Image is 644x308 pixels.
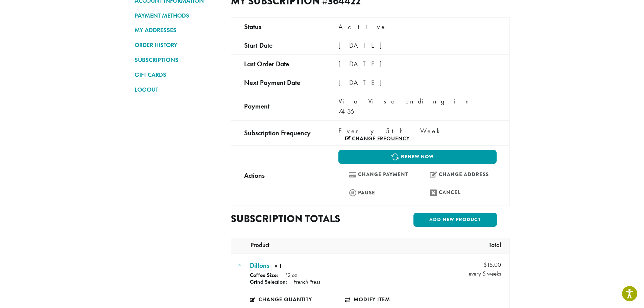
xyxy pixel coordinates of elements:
a: Modify item [345,292,440,307]
a: Cancel [419,185,497,200]
td: Status [231,17,326,36]
a: LOGOUT [135,84,221,95]
p: 12 oz [284,271,297,279]
a: PAYMENT METHODS [135,10,221,21]
span: Via Visa ending in 7436 [338,97,473,116]
span: $ [483,261,487,268]
h2: Subscription totals [231,213,365,225]
a: SUBSCRIPTIONS [135,54,221,66]
td: every 5 weeks [442,254,509,280]
td: Subscription Frequency [231,120,326,145]
a: Dillons [250,260,269,270]
p: French Press [293,278,320,285]
th: Total [485,238,508,253]
td: Start date [231,36,326,54]
span: Every 5th Week [338,126,444,136]
a: Pause [338,185,416,200]
td: [DATE] [326,73,509,92]
a: Change address [419,167,497,182]
td: Payment [231,92,326,120]
strong: × 1 [275,262,332,272]
a: Change frequency [345,136,410,141]
a: GIFT CARDS [135,69,221,80]
a: × [238,261,241,269]
a: Renew now [338,150,496,164]
a: Add new product [413,213,497,227]
td: Actions [231,145,326,206]
td: [DATE] [326,36,509,54]
td: [DATE] [326,54,509,73]
a: Change quantity [250,292,345,307]
a: ORDER HISTORY [135,39,221,51]
td: Next payment date [231,73,326,92]
td: Last order date [231,54,326,73]
a: Change payment [338,167,416,182]
span: 15.00 [483,260,501,269]
th: Product [251,238,273,253]
td: Active [326,17,509,36]
a: MY ADDRESSES [135,24,221,36]
strong: Grind Selection: [250,278,287,285]
strong: Coffee Size: [250,271,278,279]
